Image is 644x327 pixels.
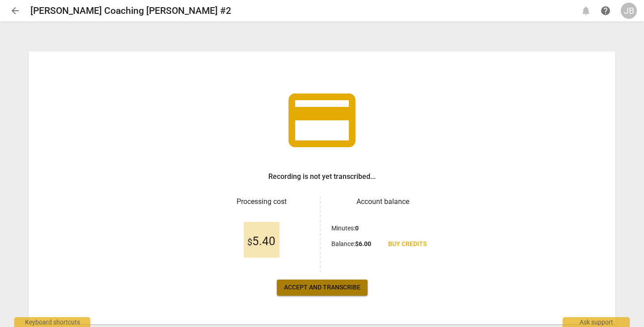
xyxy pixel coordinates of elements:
[284,283,360,292] span: Accept and transcribe
[331,196,434,207] h3: Account balance
[268,171,376,182] h3: Recording is not yet transcribed...
[14,317,90,327] div: Keyboard shortcuts
[355,240,371,247] b: $ 6.00
[10,5,21,16] span: arrow_back
[247,235,275,248] span: 5.40
[355,225,359,232] b: 0
[30,5,231,17] h2: [PERSON_NAME] Coaching [PERSON_NAME] #2
[600,5,611,16] span: help
[381,236,434,252] a: Buy credits
[282,80,362,161] span: credit_card
[277,280,368,296] button: Accept and transcribe
[563,317,630,327] div: Ask support
[210,196,313,207] h3: Processing cost
[597,3,614,19] a: Help
[388,240,427,249] span: Buy credits
[331,239,371,249] p: Balance :
[621,3,637,19] button: JB
[331,224,359,233] p: Minutes :
[247,237,252,247] span: $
